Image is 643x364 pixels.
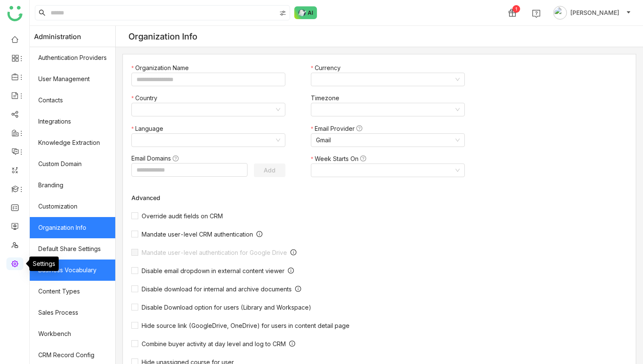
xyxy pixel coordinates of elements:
[138,340,289,347] span: Combine buyer activity at day level and log to CRM
[30,281,115,302] a: Content Types
[311,124,367,133] label: Email Provider
[138,322,353,329] span: Hide source link (GoogleDrive, OneDrive) for users in content detail page
[30,260,115,281] a: Business Vocabulary
[30,217,115,238] a: Organization Info
[532,9,541,18] img: help.svg
[128,31,197,42] div: Organization Info
[131,124,168,133] label: Language
[131,93,162,103] label: Country
[311,63,345,73] label: Currency
[279,10,286,17] img: search-type.svg
[30,238,115,260] a: Default Share Settings
[552,6,633,20] button: [PERSON_NAME]
[30,90,115,111] a: Contacts
[30,153,115,175] a: Custom Domain
[30,196,115,217] a: Customization
[138,267,288,274] span: Disable email dropdown in external content viewer
[138,304,315,311] span: Disable Download option for users (Library and Workspace)
[138,249,290,256] span: Mandate user-level authentication for Google Drive
[7,6,23,21] img: logo
[29,257,59,271] div: Settings
[30,111,115,132] a: Integrations
[30,68,115,90] a: User Management
[138,231,256,238] span: Mandate user-level CRM authentication
[311,93,344,103] label: Timezone
[131,154,183,163] label: Email Domains
[570,8,619,17] span: [PERSON_NAME]
[254,164,285,177] button: Add
[30,323,115,344] a: Workbench
[138,285,295,293] span: Disable download for internal and archive documents
[34,26,81,47] span: Administration
[30,132,115,153] a: Knowledge Extraction
[131,63,193,73] label: Organization Name
[553,6,567,20] img: avatar
[294,6,317,19] img: ask-buddy-normal.svg
[30,175,115,196] a: Branding
[30,47,115,68] a: Authentication Providers
[30,302,115,323] a: Sales Process
[138,212,226,220] span: Override audit fields on CRM
[311,154,370,164] label: Week Starts On
[131,194,473,201] div: Advanced
[316,134,460,147] nz-select-item: Gmail
[512,5,520,13] div: 1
